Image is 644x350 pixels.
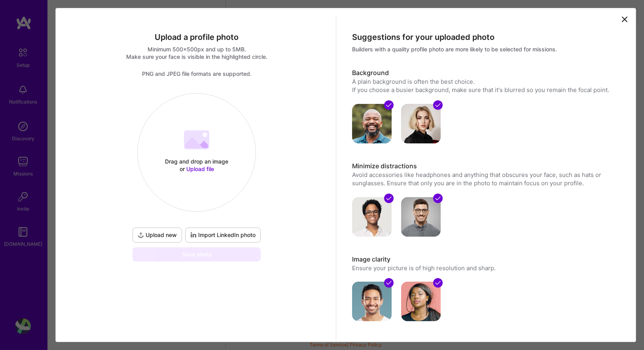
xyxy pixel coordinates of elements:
img: avatar [401,104,441,143]
button: Import LinkedIn photo [185,228,261,243]
i: icon LinkedInDarkV2 [190,232,197,238]
h3: Background [352,69,618,77]
div: A plain background is often the best choice. [352,77,618,86]
div: To import a profile photo add your LinkedIn URL to your profile. [185,228,261,243]
span: Upload new [138,231,177,239]
p: Avoid accessories like headphones and anything that obscures your face, such as hats or sunglasse... [352,171,618,188]
div: If you choose a busier background, make sure that it's blurred so you remain the focal point. [352,86,618,94]
img: avatar [401,282,441,321]
img: avatar [352,104,392,143]
img: avatar [352,282,392,321]
div: Minimum 500x500px and up to 5MB. [64,45,330,53]
h3: Minimize distractions [352,162,618,171]
div: Make sure your face is visible in the highlighted circle. [64,53,330,60]
span: Upload file [186,166,214,172]
img: avatar [352,197,392,237]
p: Ensure your picture is of high resolution and sharp. [352,264,618,272]
img: avatar [401,197,441,237]
button: Upload new [133,228,182,243]
h3: Image clarity [352,255,618,264]
div: Suggestions for your uploaded photo [352,32,618,42]
div: Upload a profile photo [64,32,330,42]
div: Drag and drop an image or [163,158,230,173]
span: Import LinkedIn photo [190,231,256,239]
div: Drag and drop an image or Upload fileUpload newImport LinkedIn photoSave photo [131,93,262,262]
i: icon UploadDark [138,232,144,238]
div: PNG and JPEG file formats are supported. [64,70,330,77]
div: Builders with a quality profile photo are more likely to be selected for missions. [352,45,618,53]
